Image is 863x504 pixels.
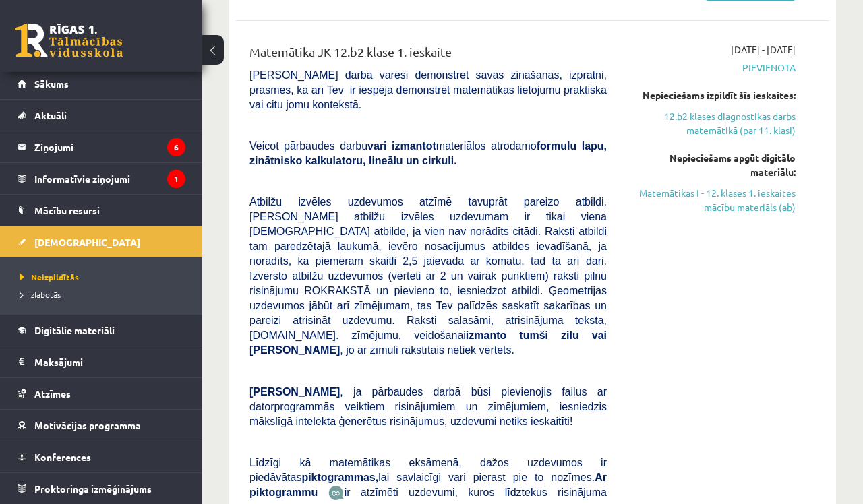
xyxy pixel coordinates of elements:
a: Neizpildītās [20,271,189,283]
span: Sākums [34,77,69,90]
span: Konferences [34,451,91,463]
a: Ziņojumi6 [18,131,185,162]
span: [DATE] - [DATE] [731,42,796,57]
a: [DEMOGRAPHIC_DATA] [18,226,185,257]
span: Atbilžu izvēles uzdevumos atzīmē tavuprāt pareizo atbildi. [PERSON_NAME] atbilžu izvēles uzdevuma... [249,196,607,356]
span: Pievienota [627,61,796,75]
a: 12.b2 klases diagnostikas darbs matemātikā (par 11. klasi) [627,109,796,137]
a: Digitālie materiāli [18,315,185,346]
i: 1 [167,170,185,188]
a: Maksājumi [18,346,185,377]
div: Matemātika JK 12.b2 klase 1. ieskaite [249,42,607,67]
a: Matemātikas I - 12. klases 1. ieskaites mācību materiāls (ab) [627,186,796,214]
span: Līdzīgi kā matemātikas eksāmenā, dažos uzdevumos ir piedāvātas lai savlaicīgi vari pierast pie to... [249,457,607,498]
div: Nepieciešams izpildīt šīs ieskaites: [627,88,796,102]
a: Izlabotās [20,288,189,301]
legend: Informatīvie ziņojumi [34,163,185,194]
span: Neizpildītās [20,272,79,282]
a: Atzīmes [18,378,185,409]
span: Proktoringa izmēģinājums [34,482,152,495]
span: , ja pārbaudes darbā būsi pievienojis failus ar datorprogrammās veiktiem risinājumiem un zīmējumi... [249,386,607,427]
b: piktogrammas, [301,472,378,483]
i: 6 [167,138,185,156]
b: vari izmantot [367,140,436,152]
span: Atzīmes [34,387,71,400]
span: [DEMOGRAPHIC_DATA] [34,236,140,248]
span: Aktuāli [34,109,67,121]
img: JfuEzvunn4EvwAAAAASUVORK5CYII= [328,485,345,501]
a: Mācību resursi [18,195,185,226]
a: Informatīvie ziņojumi1 [18,163,185,194]
span: Digitālie materiāli [34,324,115,336]
a: Motivācijas programma [18,410,185,441]
span: Izlabotās [20,289,61,300]
span: [PERSON_NAME] darbā varēsi demonstrēt savas zināšanas, izpratni, prasmes, kā arī Tev ir iespēja d... [249,69,607,111]
legend: Maksājumi [34,346,185,377]
a: Sākums [18,68,185,99]
b: izmanto [466,329,506,341]
a: Proktoringa izmēģinājums [18,473,185,504]
b: Ar piktogrammu [249,472,607,498]
a: Konferences [18,441,185,472]
legend: Ziņojumi [34,131,185,162]
b: formulu lapu, zinātnisko kalkulatoru, lineālu un cirkuli. [249,140,607,166]
span: Mācību resursi [34,204,100,216]
span: Motivācijas programma [34,419,141,431]
a: Rīgas 1. Tālmācības vidusskola [15,24,123,57]
span: Veicot pārbaudes darbu materiālos atrodamo [249,140,607,166]
span: [PERSON_NAME] [249,386,340,398]
div: Nepieciešams apgūt digitālo materiālu: [627,151,796,179]
a: Aktuāli [18,100,185,131]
